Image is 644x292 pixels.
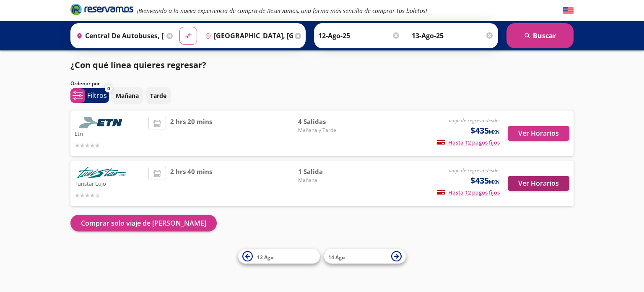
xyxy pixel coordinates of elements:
em: ¡Bienvenido a la nueva experiencia de compra de Reservamos, una forma más sencilla de comprar tus... [137,7,427,15]
i: Brand Logo [70,3,133,16]
span: 2 hrs 20 mins [170,117,212,150]
button: 14 Ago [324,249,406,264]
span: 14 Ago [328,253,345,260]
p: Turistar Lujo [75,178,144,188]
span: 12 Ago [257,253,273,260]
p: ¿Con qué línea quieres regresar? [70,59,206,71]
input: Elegir Fecha [318,25,400,46]
span: 1 Salida [298,167,357,176]
button: 12 Ago [238,249,320,264]
input: Buscar Origen [73,25,164,46]
button: Mañana [111,87,143,104]
img: Turistar Lujo [75,167,129,178]
span: $435 [470,174,500,187]
input: Opcional [412,25,494,46]
button: Comprar solo viaje de [PERSON_NAME] [70,215,217,231]
span: Mañana [298,176,357,184]
span: Mañana y Tarde [298,126,357,134]
input: Buscar Destino [202,25,293,46]
img: Etn [75,117,129,128]
a: Brand Logo [70,3,133,18]
p: Mañana [116,91,139,100]
em: viaje de regreso desde: [449,117,500,124]
span: 0 [107,85,110,92]
span: $435 [470,124,500,137]
p: Filtros [87,90,107,100]
button: Tarde [145,87,171,104]
span: Hasta 12 pagos fijos [437,139,500,146]
button: English [563,5,574,16]
span: 2 hrs 40 mins [170,167,212,200]
button: Ver Horarios [508,126,569,141]
p: Tarde [150,91,166,100]
button: Ver Horarios [508,176,569,191]
small: MXN [489,129,500,135]
em: viaje de regreso desde: [449,167,500,174]
p: Ordenar por [70,80,100,87]
span: 4 Salidas [298,117,357,126]
p: Etn [75,128,144,138]
span: Hasta 12 pagos fijos [437,189,500,196]
button: 0Filtros [70,88,109,103]
small: MXN [489,179,500,185]
button: Buscar [506,23,574,48]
